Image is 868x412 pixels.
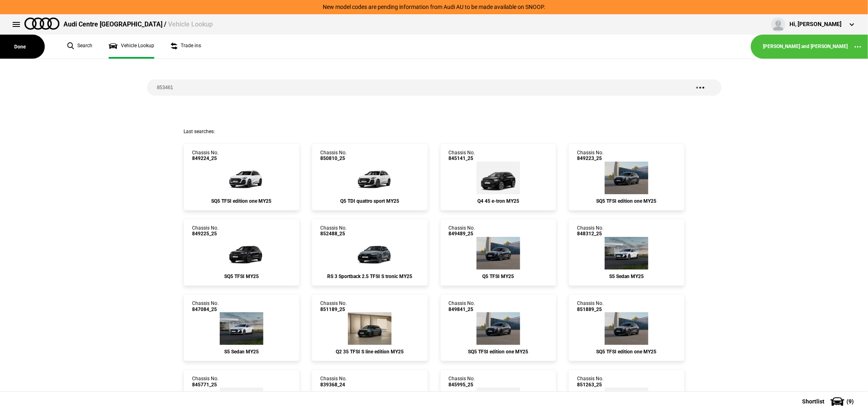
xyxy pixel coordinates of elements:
[320,307,347,312] span: 851189_25
[605,162,648,194] img: Audi_GUBS5Y_25LE_GX_6Y6Y_PAH_6FJ_53D_(Nadin:_53D_6FJ_C56_PAH_S9S)_ext.png
[449,225,475,237] div: Chassis No.
[449,307,475,312] span: 849841_25
[449,150,475,162] div: Chassis No.
[577,156,603,161] span: 849223_25
[320,156,347,161] span: 850810_25
[679,79,722,96] button: Search
[577,300,603,312] div: Chassis No.
[449,376,475,388] div: Chassis No.
[348,312,391,345] img: Audi_GAGCKG_25_YM_6Y6Y_WA9_3FB_6XK_C8R_WA2_4E7_4L6_PAI_4ZP_(Nadin:_3FB_4E7_4L6_4ZP_6XK_C51_C8R_PA...
[320,150,347,162] div: Chassis No.
[217,162,266,194] img: Audi_GUBS5Y_25LE_GX_2Y2Y_PAH_6FJ_53D_(Nadin:_53D_6FJ_C56_PAH)_ext.png
[790,391,868,412] button: Shortlist(9)
[320,274,419,279] div: RS 3 Sportback 2.5 TFSI S tronic MY25
[320,349,419,355] div: Q2 35 TFSI S line edition MY25
[67,35,92,59] a: Search
[577,274,676,279] div: S5 Sedan MY25
[24,18,59,30] img: audi.png
[192,231,219,237] span: 849225_25
[577,225,603,237] div: Chassis No.
[345,237,394,270] img: Audi_8YFRWY_25_TG_8R8R_WA9_5J5_64U_(Nadin:_5J5_64U_C48_S7K_WA9)_ext.png
[320,300,347,312] div: Chassis No.
[168,20,213,28] span: Vehicle Lookup
[605,237,648,270] img: Audi_FU2S5Y_25S_GX_2Y2Y_PAH_9VS_5MK_WA2_PQ7_PYH_PWO_3FP_F19_(Nadin:_3FP_5MK_9VS_C85_F19_PAH_PQ7_P...
[577,198,676,204] div: SQ5 TFSI edition one MY25
[477,237,520,270] img: Audi_GUBAZG_25_FW_N7N7_3FU_WA9_PAH_WA7_6FJ_PYH_F80_H65_Y4T_(Nadin:_3FU_6FJ_C56_F80_H65_PAH_PYH_S9...
[577,231,603,237] span: 848312_25
[789,20,842,28] div: Hi, [PERSON_NAME]
[109,35,154,59] a: Vehicle Lookup
[192,150,219,162] div: Chassis No.
[449,300,475,312] div: Chassis No.
[477,162,520,194] img: Audi_F4BA53_25_BH_0E0E_3FU_4ZD_WA7_WA2_3S2_PY5_PYY_QQ9_55K_99N_(Nadin:_3FU_3S2_4ZD_55K_99N_C18_PY...
[171,35,201,59] a: Trade ins
[848,37,868,57] button: ...
[184,129,215,134] span: Last searches:
[192,307,219,312] span: 847084_25
[320,376,347,388] div: Chassis No.
[220,312,263,345] img: Audi_FU2S5Y_25S_GX_2Y2Y_PAH_9VS_5MK_WA2_PQ7_PYH_PWO_3FP_F19_(Nadin:_3FP_5MK_9VS_C84_F19_PAH_PQ7_P...
[577,376,603,388] div: Chassis No.
[192,156,219,161] span: 849224_25
[577,382,603,388] span: 851263_25
[763,43,848,50] a: [PERSON_NAME] and [PERSON_NAME]
[192,225,219,237] div: Chassis No.
[192,300,219,312] div: Chassis No.
[320,382,347,388] span: 839368_24
[217,237,266,270] img: Audi_GUBS5Y_25S_OR_0E0E_PAH_WA2_6FJ_PQ7_53A_PYH_PWV_(Nadin:_53A_6FJ_C56_PAH_PQ7_PWV_PYH_WA2)_ext.png
[846,399,854,404] span: ( 9 )
[320,198,419,204] div: Q5 TDI quattro sport MY25
[192,349,291,355] div: S5 Sedan MY25
[577,307,603,312] span: 851889_25
[449,156,475,161] span: 845141_25
[449,274,548,279] div: Q5 TFSI MY25
[449,198,548,204] div: Q4 45 e-tron MY25
[192,198,291,204] div: SQ5 TFSI edition one MY25
[192,382,219,388] span: 845771_25
[802,399,824,404] span: Shortlist
[449,349,548,355] div: SQ5 TFSI edition one MY25
[147,79,679,96] input: Enter vehicle chassis number or other identifier.
[63,20,213,29] div: Audi Centre [GEOGRAPHIC_DATA] /
[192,274,291,279] div: SQ5 TFSI MY25
[192,376,219,388] div: Chassis No.
[449,382,475,388] span: 845995_25
[320,225,347,237] div: Chassis No.
[320,231,347,237] span: 852488_25
[345,162,394,194] img: Audi_GUBAUY_25S_GX_Z9Z9_PAH_5MB_6FJ_WXC_PWL_H65_CB2_(Nadin:_5MB_6FJ_C56_CB2_H65_PAH_PWL_WXC)_ext.png
[577,150,603,162] div: Chassis No.
[577,349,676,355] div: SQ5 TFSI edition one MY25
[477,312,520,345] img: Audi_GUBS5Y_25LE_GX_6Y6Y_PAH_6FJ_(Nadin:_6FJ_C56_PAH_S9S)_ext.png
[605,312,648,345] img: Audi_GUBS5Y_25LE_GX_6Y6Y_PAH_6FJ_53D_(Nadin:_53D_6FJ_C56_PAH)_ext.png
[449,231,475,237] span: 849489_25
